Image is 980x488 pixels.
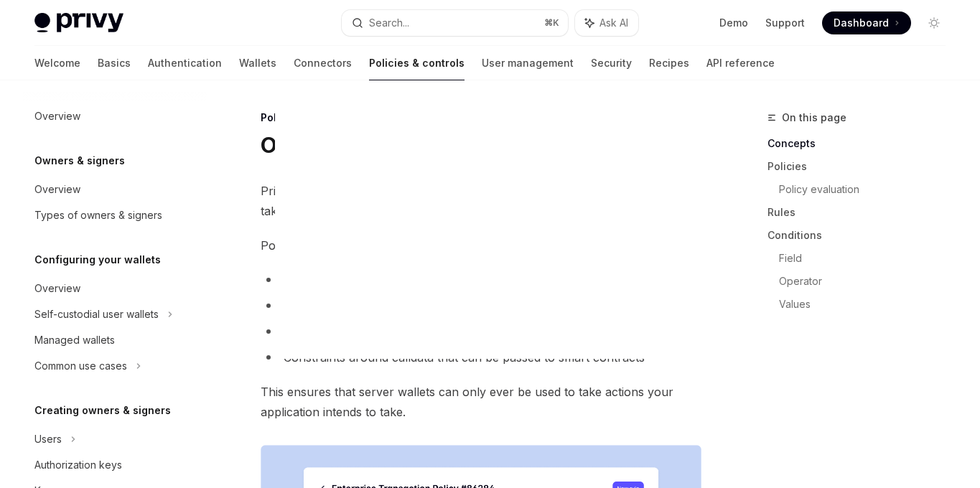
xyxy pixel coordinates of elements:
[23,276,207,301] a: Overview
[34,332,115,349] div: Managed wallets
[34,456,122,474] div: Authorization keys
[779,247,957,270] a: Field
[779,270,957,293] a: Operator
[34,46,80,80] a: Welcome
[98,46,131,80] a: Basics
[779,178,957,201] a: Policy evaluation
[261,322,701,342] li: Allow lists and deny lists of smart contracts and programs
[649,46,689,80] a: Recipes
[294,46,352,80] a: Connectors
[23,202,207,228] a: Types of owners & signers
[767,201,957,224] a: Rules
[767,155,957,178] a: Policies
[482,46,574,80] a: User management
[575,10,638,36] button: Ask AI
[767,224,957,247] a: Conditions
[369,46,465,80] a: Policies & controls
[34,357,127,375] div: Common use cases
[34,402,171,419] h5: Creating owners & signers
[369,14,409,32] div: Search...
[834,16,889,30] span: Dashboard
[261,111,701,125] div: Policies
[261,235,701,255] span: Policies enable you to configure:
[342,10,567,36] button: Search...⌘K
[23,452,207,478] a: Authorization keys
[544,17,559,29] span: ⌘ K
[261,181,701,221] span: Privy’s allows your application to restrict the actions that can be taken with server wallets.
[765,16,805,30] a: Support
[261,347,701,367] li: Constraints around calldata that can be passed to smart contracts
[34,152,125,169] h5: Owners & signers
[706,46,775,80] a: API reference
[34,181,80,198] div: Overview
[261,270,701,290] li: Transfer limits
[719,16,748,30] a: Demo
[34,280,80,297] div: Overview
[34,13,123,33] img: light logo
[34,108,80,125] div: Overview
[822,11,911,34] a: Dashboard
[591,46,632,80] a: Security
[599,16,628,30] span: Ask AI
[261,382,701,422] span: This ensures that server wallets can only ever be used to take actions your application intends t...
[34,306,159,323] div: Self-custodial user wallets
[782,109,846,126] span: On this page
[275,72,706,359] img: blank image
[779,293,957,316] a: Values
[767,132,957,155] a: Concepts
[34,251,161,268] h5: Configuring your wallets
[23,177,207,202] a: Overview
[148,46,222,80] a: Authentication
[34,431,62,448] div: Users
[239,46,276,80] a: Wallets
[23,103,207,129] a: Overview
[261,132,358,158] h1: Overview
[34,207,162,224] div: Types of owners & signers
[923,11,946,34] button: Toggle dark mode
[261,296,701,316] li: Allow lists and deny lists of transfer recipients
[23,327,207,353] a: Managed wallets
